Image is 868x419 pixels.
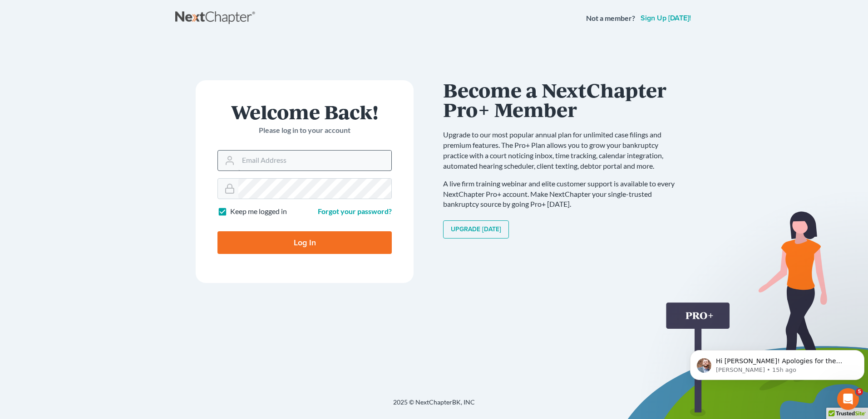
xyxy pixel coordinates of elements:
[686,331,868,395] iframe: Intercom notifications message
[318,207,392,215] a: Forgot your password?
[217,102,392,122] h1: Welcome Back!
[443,220,509,239] a: Upgrade [DATE]
[639,15,693,22] a: Sign up [DATE]!
[230,206,287,217] label: Keep me logged in
[856,388,863,395] span: 5
[586,13,635,24] strong: Not a member?
[837,388,859,410] iframe: Intercom live chat
[443,130,684,171] p: Upgrade to our most popular annual plan for unlimited case filings and premium features. The Pro+...
[217,231,392,254] input: Log In
[443,80,684,119] h1: Become a NextChapter Pro+ Member
[443,179,684,210] p: A live firm training webinar and elite customer support is available to every NextChapter Pro+ ac...
[238,151,391,171] input: Email Address
[217,125,392,136] p: Please log in to your account
[175,398,693,414] div: 2025 © NextChapterBK, INC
